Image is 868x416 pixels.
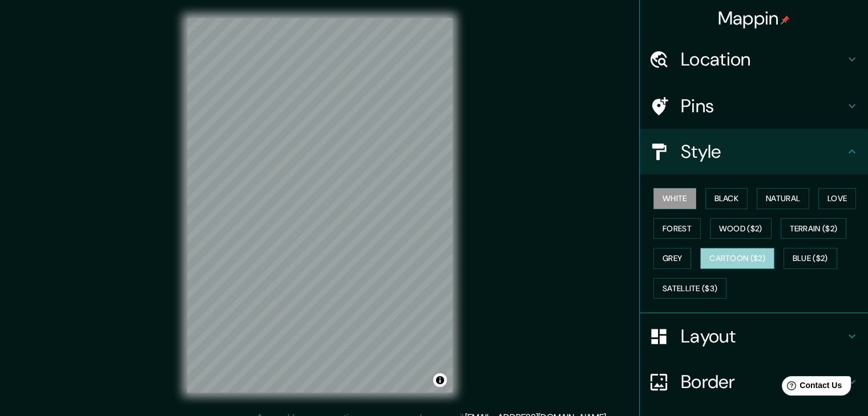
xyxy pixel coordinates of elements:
[766,372,855,403] iframe: Help widget launcher
[784,248,837,269] button: Blue ($2)
[187,18,453,393] canvas: Map
[781,218,847,239] button: Terrain ($2)
[640,36,868,82] div: Location
[681,95,845,117] h4: Pins
[640,359,868,405] div: Border
[700,248,774,269] button: Cartoon ($2)
[718,7,790,30] h4: Mappin
[681,370,845,393] h4: Border
[710,218,772,239] button: Wood ($2)
[433,373,447,387] button: Toggle attribution
[818,188,856,209] button: Love
[640,313,868,359] div: Layout
[653,278,726,299] button: Satellite ($3)
[640,83,868,129] div: Pins
[653,218,701,239] button: Forest
[681,325,845,348] h4: Layout
[653,188,696,209] button: White
[653,248,691,269] button: Grey
[640,129,868,174] div: Style
[681,140,845,163] h4: Style
[705,188,748,209] button: Black
[681,48,845,71] h4: Location
[757,188,809,209] button: Natural
[781,15,790,25] img: pin-icon.png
